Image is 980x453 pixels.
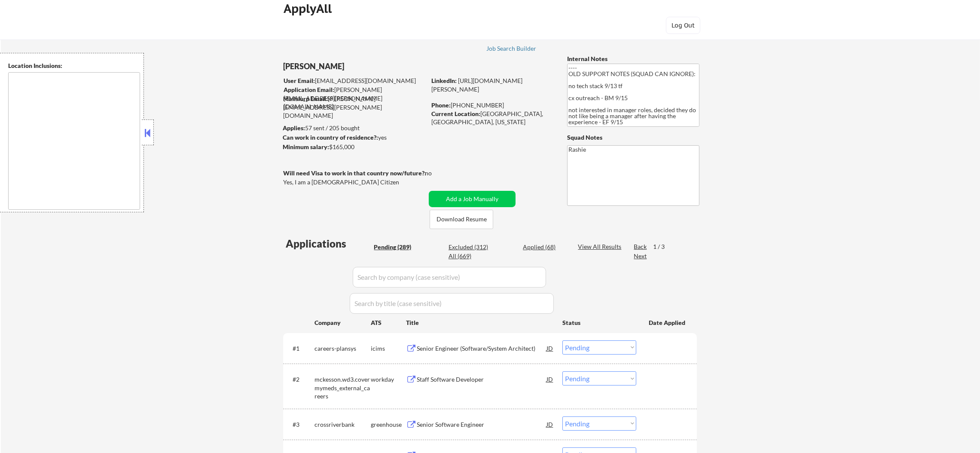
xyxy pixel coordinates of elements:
strong: Minimum salary: [283,143,329,150]
strong: Mailslurp Email: [283,95,328,102]
div: Title [406,318,554,327]
div: Company [314,318,371,327]
div: [PERSON_NAME][EMAIL_ADDRESS][PERSON_NAME][DOMAIN_NAME] [283,95,426,120]
div: Location Inclusions: [8,61,140,70]
div: Status [562,315,636,330]
div: greenhouse [371,420,406,429]
div: Back [634,242,647,251]
div: #1 [293,344,308,353]
div: JD [546,416,554,432]
div: JD [546,340,554,356]
input: Search by title (case sensitive) [350,293,554,314]
strong: Phone: [431,101,451,109]
div: [EMAIL_ADDRESS][DOMAIN_NAME] [284,77,426,85]
div: Next [634,252,647,260]
div: #2 [293,375,308,384]
div: mckesson.wd3.covermymeds_external_careers [314,375,371,401]
div: [PHONE_NUMBER] [431,101,553,110]
strong: Application Email: [284,86,334,93]
div: [PERSON_NAME][EMAIL_ADDRESS][PERSON_NAME][DOMAIN_NAME] [284,86,426,111]
strong: Can work in country of residence?: [283,134,378,141]
strong: Current Location: [431,110,480,117]
div: 1 / 3 [653,242,673,251]
div: no [425,169,449,178]
div: Staff Software Developer [417,375,546,384]
button: Download Resume [430,210,493,229]
div: ATS [371,318,406,327]
div: workday [371,375,406,384]
div: All (669) [449,252,492,260]
strong: User Email: [284,77,315,84]
strong: LinkedIn: [431,77,457,84]
div: JD [546,371,554,387]
a: Job Search Builder [486,45,537,54]
div: careers-plansys [314,344,371,353]
div: Date Applied [649,318,687,327]
button: Log Out [666,17,700,34]
div: [GEOGRAPHIC_DATA], [GEOGRAPHIC_DATA], [US_STATE] [431,110,553,126]
div: Internal Notes [567,55,699,63]
div: 57 sent / 205 bought [283,124,426,132]
div: Senior Software Engineer [417,420,546,429]
a: [URL][DOMAIN_NAME][PERSON_NAME] [431,77,522,93]
strong: Applies: [283,124,305,132]
div: ApplyAll [284,1,334,16]
button: Add a Job Manually [429,191,516,207]
div: Pending (289) [374,243,417,251]
div: Applications [286,239,371,249]
div: yes [283,133,423,142]
div: Job Search Builder [486,46,537,52]
div: icims [371,344,406,353]
div: crossriverbank [314,420,371,429]
div: Yes, I am a [DEMOGRAPHIC_DATA] Citizen [283,178,428,187]
div: $165,000 [283,143,426,151]
div: Excluded (312) [449,243,492,251]
div: Senior Engineer (Software/System Architect) [417,344,546,353]
div: [PERSON_NAME] [283,61,460,72]
strong: Will need Visa to work in that country now/future?: [283,169,426,177]
div: View All Results [578,242,624,251]
div: Applied (68) [523,243,566,251]
div: #3 [293,420,308,429]
input: Search by company (case sensitive) [353,267,546,288]
div: Squad Notes [567,133,699,142]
